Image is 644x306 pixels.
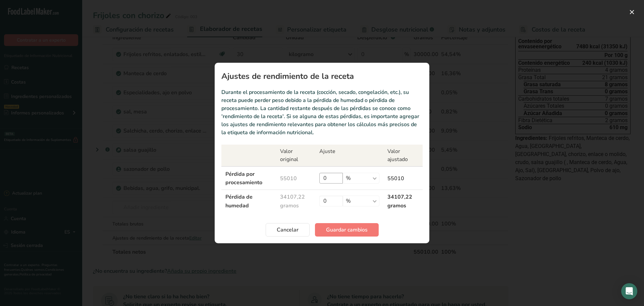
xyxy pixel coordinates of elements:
font: Durante el procesamiento de la receta (cocción, secado, congelación, etc.), su receta puede perde... [221,89,419,136]
font: Ajuste [319,148,335,155]
font: 34107,22 gramos [387,193,412,209]
font: Cancelar [277,226,299,234]
font: Guardar cambios [326,226,368,234]
font: Valor original [280,148,298,163]
font: Ajustes de rendimiento de la receta [221,71,354,82]
font: 55010 [280,175,297,182]
div: Abrir Intercom Messenger [621,283,637,299]
font: 55010 [387,175,404,182]
font: Valor ajustado [387,148,408,163]
button: Cancelar [266,223,310,237]
font: Pérdida por procesamiento [225,170,262,187]
button: Guardar cambios [315,223,379,237]
font: 34107,22 gramos [280,193,305,209]
font: Pérdida de humedad [225,193,253,209]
